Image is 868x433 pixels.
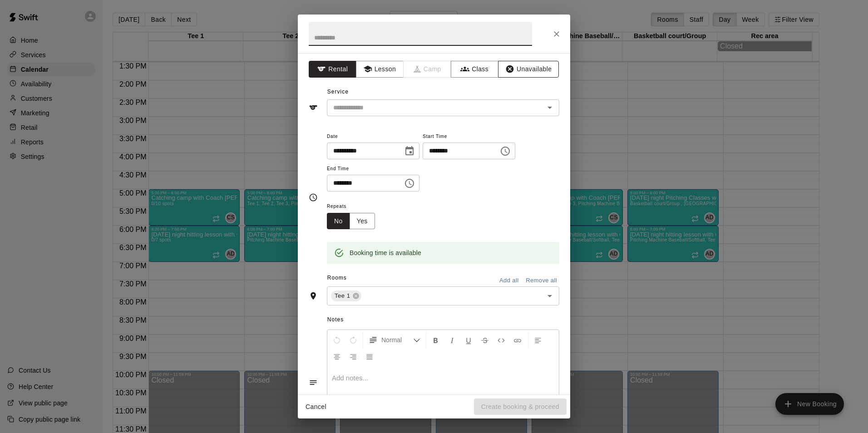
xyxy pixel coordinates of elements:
[356,61,404,78] button: Lesson
[461,332,476,348] button: Format Underline
[327,163,419,175] span: End Time
[428,332,444,348] button: Format Bold
[510,332,525,348] button: Insert Link
[523,274,559,288] button: Remove all
[309,103,318,112] svg: Service
[301,399,330,415] button: Cancel
[496,142,514,160] button: Choose time, selected time is 7:00 PM
[498,61,559,78] button: Unavailable
[327,213,375,230] div: outlined button group
[331,291,354,300] span: Tee 1
[327,131,419,143] span: Date
[477,332,493,348] button: Format Strikethrough
[365,332,424,348] button: Formatting Options
[327,313,559,327] span: Notes
[543,290,556,302] button: Open
[327,213,350,230] button: No
[350,245,421,261] div: Booking time is available
[350,213,375,230] button: Yes
[327,89,349,95] span: Service
[309,61,356,78] button: Rental
[345,332,361,348] button: Redo
[329,348,345,364] button: Center Align
[444,332,460,348] button: Format Italics
[494,274,523,288] button: Add all
[381,335,413,344] span: Normal
[404,61,451,78] span: Camps can only be created in the Services page
[309,291,318,300] svg: Rooms
[331,290,361,301] div: Tee 1
[548,26,565,42] button: Close
[329,332,345,348] button: Undo
[327,201,382,213] span: Repeats
[309,378,318,387] svg: Notes
[400,174,419,192] button: Choose time, selected time is 7:30 PM
[309,193,318,202] svg: Timing
[543,101,556,114] button: Open
[327,275,347,281] span: Rooms
[362,348,377,364] button: Justify Align
[423,131,515,143] span: Start Time
[493,332,509,348] button: Insert Code
[530,332,546,348] button: Left Align
[400,142,419,160] button: Choose date, selected date is Oct 17, 2025
[345,348,361,364] button: Right Align
[451,61,498,78] button: Class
